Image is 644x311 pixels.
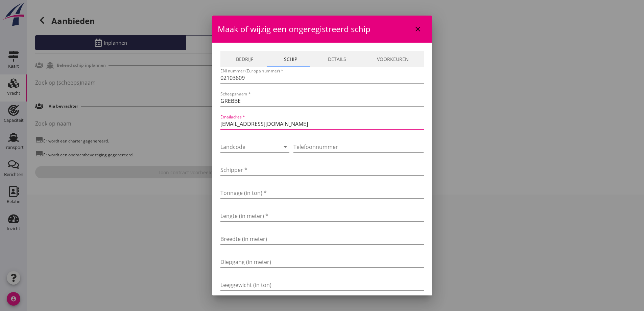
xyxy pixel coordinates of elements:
a: Details [312,51,361,67]
input: Scheepsnaam * [220,95,424,106]
input: Leeggewicht (in ton) [220,280,424,290]
input: Emailadres * [220,118,424,129]
input: Lengte (in meter) * [220,210,424,221]
input: Diepgang (in meter) [220,257,424,267]
div: Maak of wijzig een ongeregistreerd schip [212,16,432,43]
i: arrow_drop_down [281,143,289,151]
input: Schipper * [220,164,424,175]
input: ENI nummer (Europa nummer) * [220,72,424,83]
a: Voorkeuren [361,51,424,67]
input: Breedte (in meter) [220,234,424,244]
a: Bedrijf [220,51,268,67]
input: Telefoonnummer [293,141,424,152]
i: close [414,25,422,33]
input: Tonnage (in ton) * [220,187,424,198]
a: Schip [268,51,312,67]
